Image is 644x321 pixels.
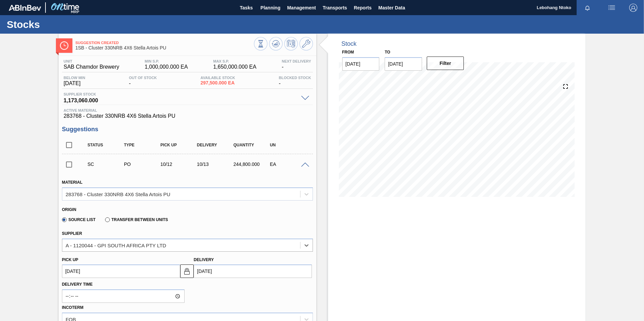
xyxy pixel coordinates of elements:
[269,37,283,50] button: Update Chart
[354,4,372,12] span: Reports
[629,4,637,12] img: Logout
[66,242,166,248] div: A - 1120044 - GPI SOUTH AFRICA PTY LTD
[64,108,311,112] span: Active Material
[232,162,272,167] div: 244,800.000
[144,59,188,63] span: MIN S.P.
[127,76,159,86] div: -
[195,143,236,147] div: Delivery
[183,267,191,275] img: locked
[122,162,163,167] div: Purchase order
[62,207,76,212] label: Origin
[64,76,85,80] span: Below Min
[427,57,464,70] button: Filter
[60,41,68,50] img: Ícone
[105,217,168,222] label: Transfer between Units
[254,37,267,50] button: Stocks Overview
[122,143,163,147] div: Type
[62,264,180,278] input: mm/dd/yyyy
[159,143,199,147] div: Pick up
[7,21,126,28] h1: Stocks
[64,96,298,103] span: 1,173,060.000
[62,180,83,185] label: Material
[299,37,313,50] button: Go to Master Data / General
[213,59,256,63] span: MAX S.P.
[9,5,41,11] img: TNhmsLtSVTkK8tSr43FrP2fwEKptu5GPRR3wAAAABJRU5ErkJggg==
[232,143,272,147] div: Quantity
[129,76,157,80] span: Out Of Stock
[608,4,616,12] img: userActions
[282,59,311,63] span: Next Delivery
[64,59,119,63] span: Unit
[62,305,84,310] label: Incoterm
[62,280,185,289] label: Delivery Time
[64,113,311,119] span: 283768 - Cluster 330NRB 4X6 Stella Artois PU
[194,257,214,262] label: Delivery
[195,162,236,167] div: 10/13/2025
[213,64,256,70] span: 1,650,000.000 EA
[86,143,127,147] div: Status
[342,50,354,55] label: From
[64,64,119,70] span: SAB Chamdor Brewery
[75,45,254,50] span: 1SB - Cluster 330NRB 4X6 Stella Artois PU
[280,59,313,70] div: -
[385,50,390,55] label: to
[279,76,311,80] span: Blocked Stock
[342,40,357,47] div: Stock
[64,92,298,96] span: Supplier Stock
[200,76,235,80] span: Available Stock
[385,57,422,71] input: mm/dd/yyyy
[62,257,78,262] label: Pick up
[62,217,96,222] label: Source List
[284,37,298,50] button: Schedule Inventory
[62,126,313,133] h3: Suggestions
[260,4,280,12] span: Planning
[194,264,312,278] input: mm/dd/yyyy
[287,4,316,12] span: Management
[277,76,313,86] div: -
[75,41,254,45] span: Suggestion Created
[577,3,598,12] button: Notifications
[66,191,170,197] div: 283768 - Cluster 330NRB 4X6 Stella Artois PU
[159,162,199,167] div: 10/12/2025
[268,143,309,147] div: UN
[323,4,347,12] span: Transports
[62,231,82,236] label: Supplier
[180,264,194,278] button: locked
[200,80,235,85] span: 297,500.000 EA
[239,4,254,12] span: Tasks
[378,4,405,12] span: Master Data
[268,162,309,167] div: EA
[342,57,380,71] input: mm/dd/yyyy
[144,64,188,70] span: 1,000,000.000 EA
[64,80,85,86] span: [DATE]
[86,162,127,167] div: Suggestion Created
